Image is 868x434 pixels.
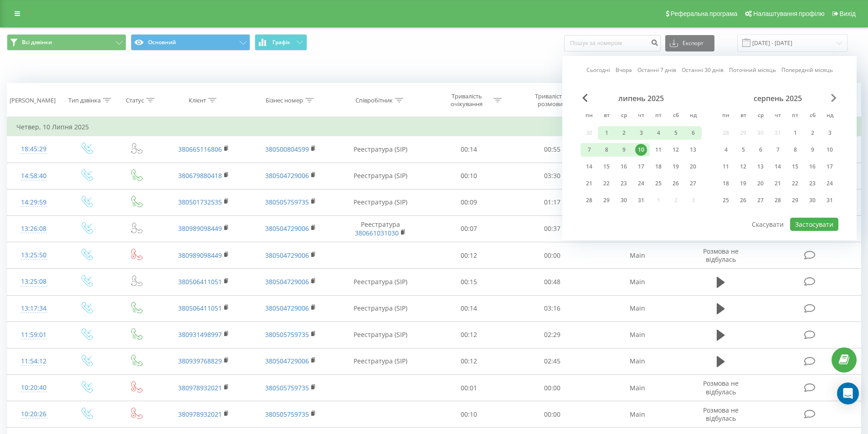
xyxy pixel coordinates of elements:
div: 2 [806,127,818,139]
a: Вчора [616,66,632,74]
td: Main [594,401,680,428]
a: 380661031030 [355,229,399,237]
div: 15 [789,161,801,173]
td: Main [594,375,680,401]
div: сб 26 лип 2025 р. [667,177,684,190]
div: 3 [824,127,836,139]
td: 00:10 [427,401,511,428]
div: 31 [824,194,836,206]
div: ср 30 лип 2025 р. [615,194,632,207]
td: 00:14 [427,136,511,163]
div: 25 [652,178,664,189]
div: 19 [670,161,682,173]
div: пн 14 лип 2025 р. [580,160,598,174]
div: чт 28 серп 2025 р. [769,194,786,207]
div: 14:29:59 [16,194,51,211]
div: чт 31 лип 2025 р. [632,194,650,207]
div: 4 [720,144,732,156]
a: 380931498997 [178,330,222,339]
div: вт 26 серп 2025 р. [734,194,752,207]
div: Тривалість очікування [442,92,491,108]
div: ср 6 серп 2025 р. [752,143,769,157]
td: 02:45 [511,348,594,374]
div: 27 [687,178,699,189]
abbr: субота [669,109,683,123]
div: сб 9 серп 2025 р. [804,143,821,157]
div: пн 28 лип 2025 р. [580,194,598,207]
div: Співробітник [355,97,393,104]
div: нд 31 серп 2025 р. [821,194,838,207]
abbr: субота [806,109,819,123]
div: пн 21 лип 2025 р. [580,177,598,190]
div: 1 [601,127,612,139]
div: пн 11 серп 2025 р. [717,160,734,174]
div: пт 18 лип 2025 р. [650,160,667,174]
td: Четвер, 10 Липня 2025 [7,118,861,136]
div: 20 [755,178,766,189]
div: сб 30 серп 2025 р. [804,194,821,207]
div: нд 17 серп 2025 р. [821,160,838,174]
div: Open Intercom Messenger [837,383,859,404]
div: 30 [618,194,630,206]
div: чт 21 серп 2025 р. [769,177,786,190]
div: чт 10 лип 2025 р. [632,143,650,157]
div: 18 [652,161,664,173]
abbr: четвер [771,109,785,123]
div: 13 [755,161,766,173]
div: 8 [601,144,612,156]
a: 380665116806 [178,145,222,153]
a: 380506411051 [178,304,222,312]
div: ср 20 серп 2025 р. [752,177,769,190]
div: нд 10 серп 2025 р. [821,143,838,157]
div: 17 [824,161,836,173]
span: Розмова не відбулась [703,247,739,264]
div: 29 [601,194,612,206]
td: 00:12 [427,322,511,348]
td: Реестратура [334,215,427,242]
div: пт 4 лип 2025 р. [650,126,667,140]
div: 26 [670,178,682,189]
a: 380501732535 [178,198,222,206]
td: Реестратура (SIP) [334,295,427,322]
td: 00:00 [511,401,594,428]
a: Останні 7 днів [637,66,676,74]
div: 23 [806,178,818,189]
td: 00:07 [427,215,511,242]
div: 26 [737,194,749,206]
a: 380505759735 [265,198,309,206]
td: 00:10 [427,163,511,189]
a: 380504729006 [265,277,309,286]
a: 380504729006 [265,171,309,180]
div: пт 11 лип 2025 р. [650,143,667,157]
a: 380989098449 [178,251,222,260]
a: 380504729006 [265,304,309,312]
div: 3 [635,127,647,139]
div: 16 [618,161,630,173]
a: Останні 30 днів [682,66,724,74]
td: 00:37 [511,215,594,242]
div: 14 [772,161,784,173]
div: 30 [806,194,818,206]
a: 380504729006 [265,224,309,233]
div: чт 14 серп 2025 р. [769,160,786,174]
abbr: п’ятниця [788,109,802,123]
td: 01:17 [511,189,594,215]
div: 29 [789,194,801,206]
div: пт 29 серп 2025 р. [786,194,804,207]
div: 13:26:08 [16,220,51,238]
a: 380978932021 [178,410,222,419]
abbr: середа [754,109,767,123]
span: Previous Month [582,94,588,102]
abbr: неділя [686,109,700,123]
a: Сьогодні [586,66,610,74]
td: 00:01 [427,375,511,401]
div: 24 [635,178,647,189]
td: Реестратура (SIP) [334,269,427,295]
div: 15 [601,161,612,173]
a: 380978932021 [178,383,222,392]
div: [PERSON_NAME] [10,97,56,104]
div: 11 [720,161,732,173]
span: Розмова не відбулась [703,406,739,423]
div: пн 4 серп 2025 р. [717,143,734,157]
div: 12 [670,144,682,156]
